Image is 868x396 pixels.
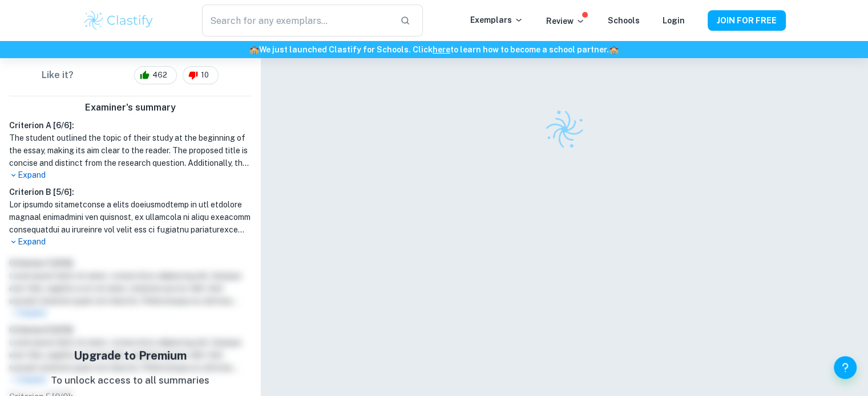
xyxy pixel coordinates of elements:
[51,347,209,364] h5: Upgrade to Premium
[470,14,523,26] p: Exemplars
[539,104,590,154] img: Clastify logo
[146,70,173,81] span: 462
[609,45,619,54] span: 🏫
[51,373,209,388] p: To unlock access to all summaries
[134,66,177,84] div: 462
[433,45,450,54] a: here
[663,16,685,25] a: Login
[834,356,857,379] button: Help and Feedback
[2,43,866,56] h6: We just launched Clastify for Schools. Click to learn how to become a school partner.
[9,132,251,169] h1: The student outlined the topic of their study at the beginning of the essay, making its aim clear...
[546,15,585,27] p: Review
[5,101,256,115] h6: Examiner's summary
[249,45,259,54] span: 🏫
[608,16,640,25] a: Schools
[183,66,219,84] div: 10
[42,68,74,82] h6: Like it?
[9,186,251,198] h6: Criterion B [ 5 / 6 ]:
[83,9,155,32] img: Clastify logo
[708,10,786,31] button: JOIN FOR FREE
[9,169,251,181] p: Expand
[9,198,251,236] h1: Lor ipsumdo sitametconse a elits doeiusmodtemp in utl etdolore magnaal enimadmini ven quisnost, e...
[9,236,251,248] p: Expand
[202,5,390,36] input: Search for any exemplars...
[195,70,215,81] span: 10
[9,119,251,132] h6: Criterion A [ 6 / 6 ]:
